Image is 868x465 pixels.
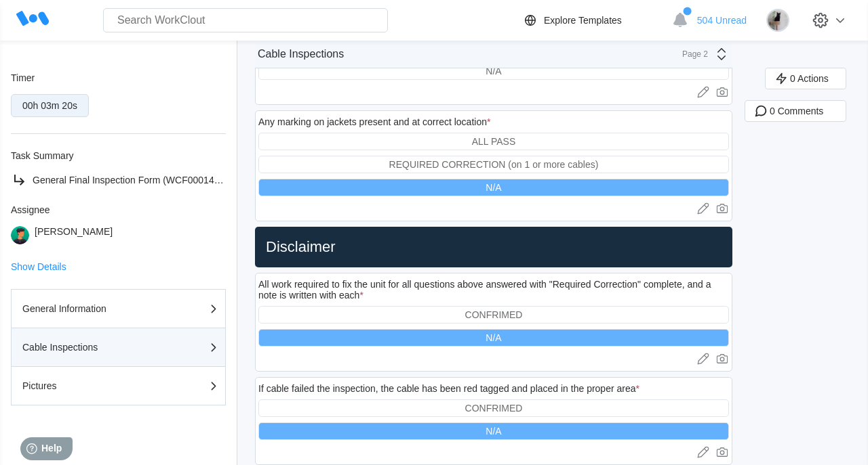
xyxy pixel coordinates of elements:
[486,66,501,76] div: N/A
[472,136,516,147] div: ALL PASS
[465,309,523,320] div: CONFRIMED
[258,116,490,127] div: Any marking on jackets present and at correct location
[11,328,226,367] button: Cable Inspections
[697,15,747,26] span: 504 Unread
[11,72,226,83] div: Timer
[766,9,789,32] img: stormageddon_tree.jpg
[258,48,344,60] div: Cable Inspections
[258,383,639,394] div: If cable failed the inspection, the cable has been red tagged and placed in the proper area
[745,100,846,122] button: 0 Comments
[674,49,708,59] div: Page 2
[260,238,727,257] h2: Disclaimer
[11,289,226,328] button: General Information
[22,100,77,111] div: 00h 03m 20s
[11,226,29,244] img: user.png
[486,426,501,437] div: N/A
[486,332,501,343] div: N/A
[11,204,226,215] div: Assignee
[22,342,158,352] div: Cable Inspections
[465,403,523,414] div: CONFRIMED
[22,381,158,391] div: Pictures
[765,68,846,89] button: 0 Actions
[22,304,158,313] div: General Information
[258,279,729,301] div: All work required to fix the unit for all questions above answered with "Required Correction" com...
[103,8,388,32] input: Search WorkClout
[11,367,226,405] button: Pictures
[486,182,501,193] div: N/A
[790,74,829,83] span: 0 Actions
[11,172,226,188] a: General Final Inspection Form (WCF000143) - Cable Inspection - @ Enter Job # (if applicable, Ente...
[522,12,665,28] a: Explore Templates
[770,106,823,116] span: 0 Comments
[389,159,599,170] div: REQUIRED CORRECTION (on 1 or more cables)
[35,226,113,244] div: [PERSON_NAME]
[33,175,672,185] span: General Final Inspection Form (WCF000143) - Cable Inspection - @ Enter Job # (if applicable, Ente...
[11,150,226,161] div: Task Summary
[11,262,66,271] button: Show Details
[544,15,622,26] div: Explore Templates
